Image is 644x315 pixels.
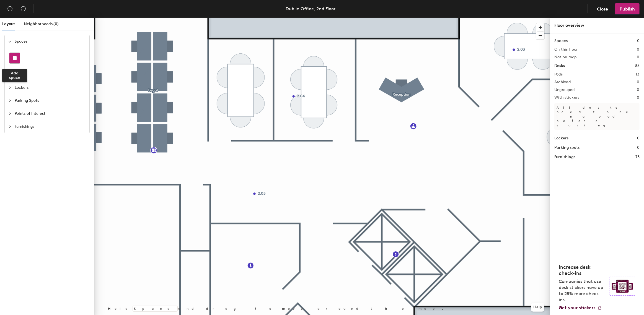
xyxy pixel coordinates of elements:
[620,6,635,12] span: Publish
[554,63,565,69] h1: Desks
[559,278,606,303] p: Companies that use desk stickers have up to 25% more check-ins.
[8,112,11,115] span: collapsed
[554,72,563,77] h2: Pods
[15,94,86,107] span: Parking Spots
[4,3,15,14] button: Undo (⌘ + Z)
[531,303,544,312] button: Help
[637,80,640,84] h2: 0
[554,80,571,84] h2: Archived
[554,38,568,44] h1: Spaces
[15,81,86,94] span: Lockers
[554,154,575,160] h1: Furnishings
[554,145,580,151] h1: Parking spots
[286,5,335,12] div: Dublin Office, 2nd Floor
[554,95,580,100] h2: With stickers
[559,264,606,276] h4: Increase desk check-ins
[637,145,640,151] h1: 0
[15,107,86,120] span: Points of Interest
[636,72,640,77] h2: 13
[8,40,11,43] span: expanded
[615,3,640,14] button: Publish
[637,55,640,59] h2: 0
[597,6,608,12] span: Close
[635,63,640,69] h1: 85
[554,47,578,52] h2: On this floor
[24,22,59,26] span: Neighborhoods (0)
[554,103,640,130] p: All desks need to be in a pod before saving
[559,305,595,310] span: Get your stickers
[18,3,29,14] button: Redo (⌘ + ⇧ + Z)
[637,38,640,44] h1: 0
[637,135,640,141] h1: 0
[637,88,640,92] h2: 0
[559,305,602,311] a: Get your stickers
[554,55,577,59] h2: Not on map
[554,88,575,92] h2: Ungrouped
[7,6,13,11] span: undo
[15,68,86,81] span: Desks
[15,35,86,48] span: Spaces
[8,73,11,76] span: collapsed
[637,95,640,100] h2: 0
[8,99,11,102] span: collapsed
[9,53,20,64] button: Add space
[2,22,15,26] span: Layout
[637,47,640,52] h2: 0
[635,154,640,160] h1: 73
[554,135,568,141] h1: Lockers
[8,125,11,128] span: collapsed
[610,277,635,296] img: Sticker logo
[554,22,640,29] div: Floor overview
[592,3,613,14] button: Close
[8,86,11,89] span: collapsed
[15,120,86,133] span: Furnishings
